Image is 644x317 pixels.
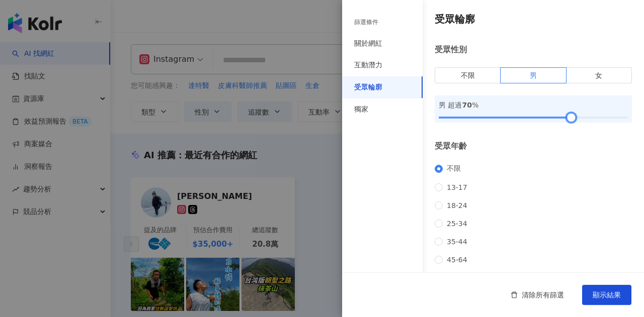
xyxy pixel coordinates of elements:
[443,183,471,191] span: 13-17
[595,71,602,79] span: 女
[582,285,631,305] button: 顯示結果
[461,71,475,79] span: 不限
[354,18,378,27] div: 篩選條件
[443,256,471,264] span: 45-64
[501,285,574,305] button: 清除所有篩選
[511,291,518,298] span: delete
[522,291,564,299] span: 清除所有篩選
[354,39,382,49] div: 關於網紅
[443,164,465,173] span: 不限
[354,60,382,70] div: 互動潛力
[462,101,471,109] span: 70
[435,12,632,26] h4: 受眾輪廓
[435,44,632,55] div: 受眾性別
[443,220,471,228] span: 25-34
[443,238,471,246] span: 35-44
[354,104,368,115] div: 獨家
[530,71,537,79] span: 男
[354,82,382,92] div: 受眾輪廓
[435,141,632,152] div: 受眾年齡
[439,99,628,111] div: 男 超過 %
[593,291,621,299] span: 顯示結果
[443,201,471,209] span: 18-24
